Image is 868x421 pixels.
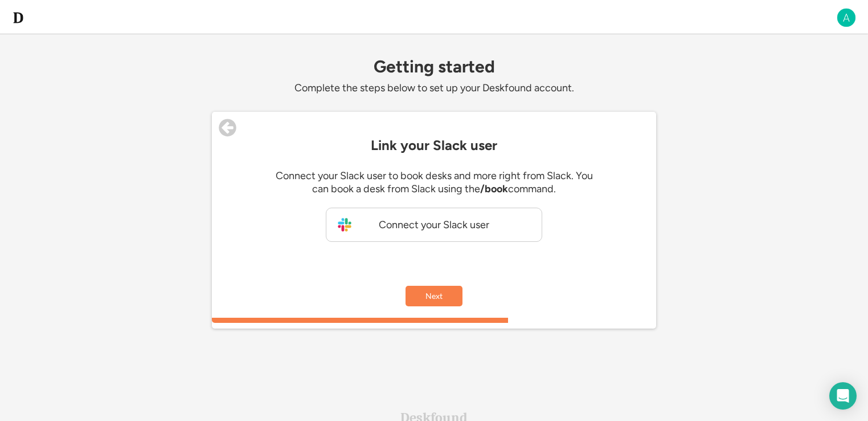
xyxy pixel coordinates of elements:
div: Complete the steps below to set up your Deskfound account. [212,82,656,95]
img: slack-logo-icon.png [338,218,351,232]
strong: /book [480,183,508,195]
div: Link your Slack user [223,137,645,153]
div: Connect your Slack user to book desks and more right from Slack. You can book a desk from Slack u... [269,169,599,196]
div: Open Intercom Messenger [829,382,857,410]
img: A.png [836,7,857,28]
div: Connect your Slack user [371,218,497,232]
div: 66.6666666666667% [214,318,654,323]
button: Next [406,286,462,306]
img: d-whitebg.png [11,11,25,25]
div: Getting started [212,57,656,76]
